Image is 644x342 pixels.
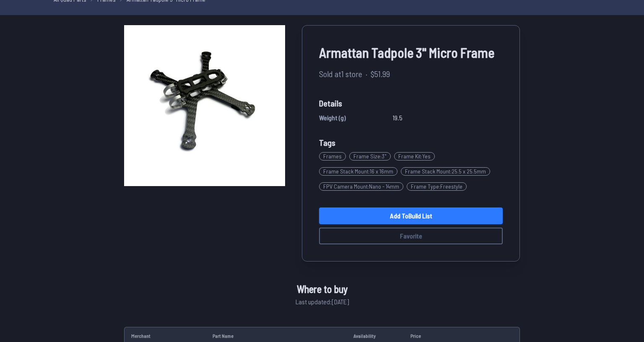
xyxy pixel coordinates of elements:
a: Frame Kit:Yes [394,149,438,164]
a: Frame Stack Mount:16 x 16mm [319,164,401,179]
a: Add toBuild List [319,207,503,224]
a: Frames [319,149,349,164]
span: 19.5 [392,113,402,123]
span: Frame Kit : Yes [394,152,435,161]
a: Frame Type:Freestyle [407,179,470,194]
span: Frames [319,152,346,161]
span: Sold at 1 store [319,67,362,80]
span: Frame Type : Freestyle [407,182,467,191]
span: FPV Camera Mount : Nano - 14mm [319,182,403,191]
span: $51.99 [371,67,390,80]
span: Tags [319,137,335,148]
img: image [124,25,285,186]
a: Frame Size:3" [349,149,394,164]
span: Frame Size : 3" [349,152,391,161]
button: Favorite [319,228,503,244]
span: Weight (g) [319,113,346,123]
span: Armattan Tadpole 3" Micro Frame [319,42,503,62]
span: Frame Stack Mount : 16 x 16mm [319,167,397,176]
span: Where to buy [297,282,348,297]
span: Last updated: [DATE] [296,297,349,307]
span: Frame Stack Mount : 25.5 x 25.5mm [401,167,490,176]
a: Frame Stack Mount:25.5 x 25.5mm [401,164,493,179]
span: Details [319,97,503,109]
span: · [366,67,367,80]
a: FPV Camera Mount:Nano - 14mm [319,179,407,194]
